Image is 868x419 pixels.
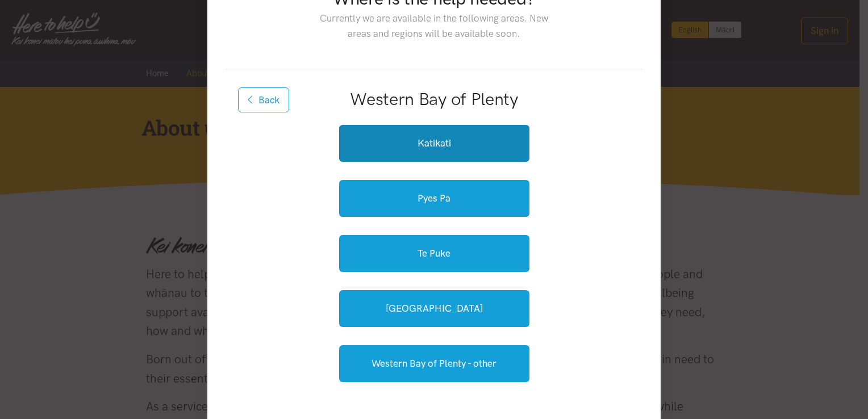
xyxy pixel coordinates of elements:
[339,125,529,162] a: Katikati
[238,87,289,112] button: Back
[339,235,529,272] a: Te Puke
[339,290,529,327] a: [GEOGRAPHIC_DATA]
[339,180,529,217] a: Pyes Pa
[339,345,529,382] a: Western Bay of Plenty - other
[244,87,624,111] h2: Western Bay of Plenty
[311,11,557,41] p: Currently we are available in the following areas. New areas and regions will be available soon.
